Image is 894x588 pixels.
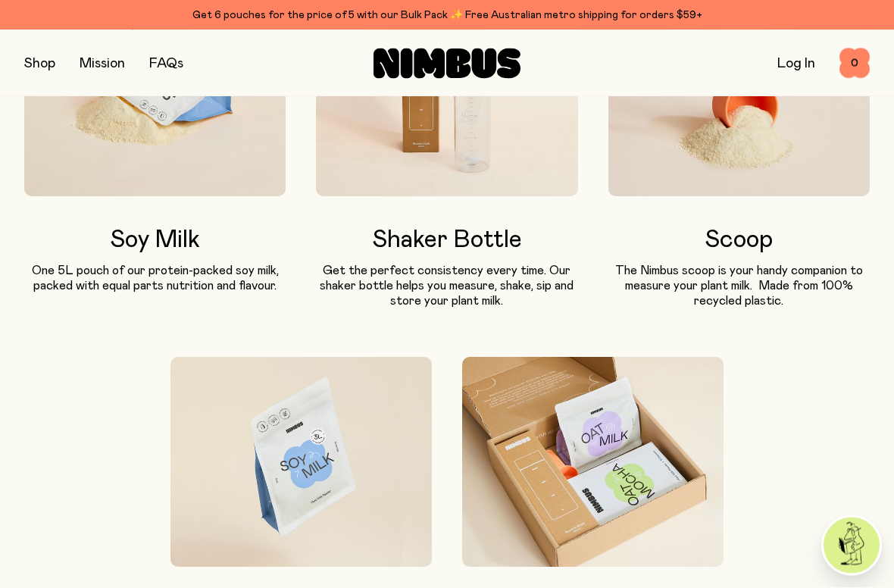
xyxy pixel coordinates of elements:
[80,57,125,70] a: Mission
[608,264,870,309] p: The Nimbus scoop is your handy companion to measure your plant milk. Made from 100% recycled plas...
[24,264,286,294] p: One 5L pouch of our protein-packed soy milk, packed with equal parts nutrition and flavour.
[839,48,870,79] button: 0
[462,358,724,567] img: Starter Pack packaging with contents
[24,227,286,255] h3: Soy Milk
[24,6,870,24] div: Get 6 pouches for the price of 5 with our Bulk Pack ✨ Free Australian metro shipping for orders $59+
[824,518,880,574] img: agent
[608,227,870,255] h3: Scoop
[149,57,183,70] a: FAQs
[777,57,815,70] a: Log In
[170,358,432,567] img: A 3L pouch of soy milk floating in the air
[316,227,577,255] h3: Shaker Bottle
[316,264,577,309] p: Get the perfect consistency every time. Our shaker bottle helps you measure, shake, sip and store...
